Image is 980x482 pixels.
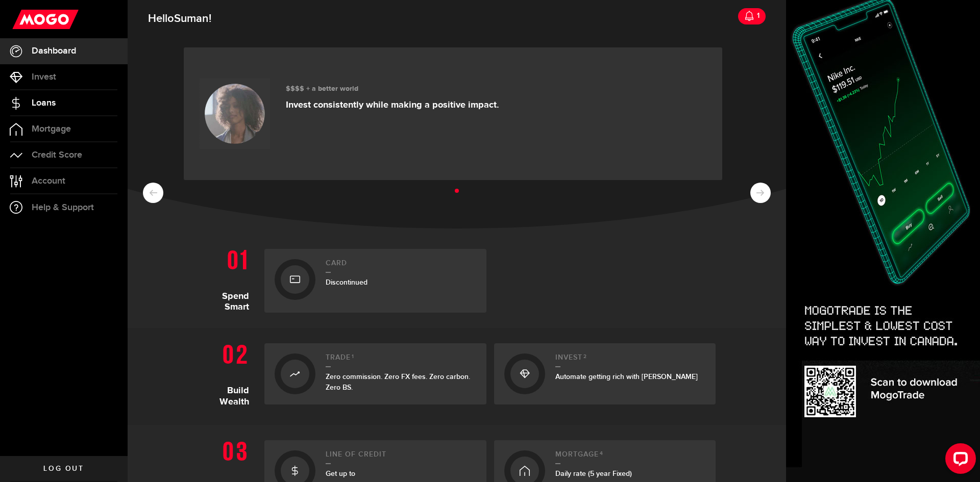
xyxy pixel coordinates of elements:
[32,72,56,82] span: Invest
[555,372,698,381] span: Automate getting rich with [PERSON_NAME]
[43,465,84,472] span: Log out
[326,450,476,464] h2: Line of credit
[754,5,759,27] div: 1
[555,353,706,367] h2: Invest
[264,343,486,404] a: Trade1Zero commission. Zero FX fees. Zero carbon. Zero BS.
[352,353,354,360] sup: 1
[198,244,257,313] h1: Spend Smart
[32,150,82,160] span: Credit Score
[174,12,209,26] span: Suman
[148,8,211,30] span: Hello !
[198,338,257,410] h1: Build Wealth
[494,343,716,404] a: Invest2Automate getting rich with [PERSON_NAME]
[32,46,76,56] span: Dashboard
[738,8,766,24] a: 1
[555,469,632,478] span: Daily rate (5 year Fixed)
[326,353,476,367] h2: Trade
[286,99,499,111] p: Invest consistently while making a positive impact.
[286,85,499,93] h3: $$$$ + a better world
[264,249,486,313] a: CardDiscontinued
[32,203,94,212] span: Help & Support
[600,450,603,456] sup: 4
[326,278,367,287] span: Discontinued
[32,124,71,134] span: Mortgage
[32,98,56,108] span: Loans
[326,372,470,392] span: Zero commission. Zero FX fees. Zero carbon. Zero BS.
[937,439,980,482] iframe: LiveChat chat widget
[583,353,587,360] sup: 2
[184,47,722,180] a: $$$$ + a better world Invest consistently while making a positive impact.
[326,259,476,273] h2: Card
[32,176,65,186] span: Account
[555,450,706,464] h2: Mortgage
